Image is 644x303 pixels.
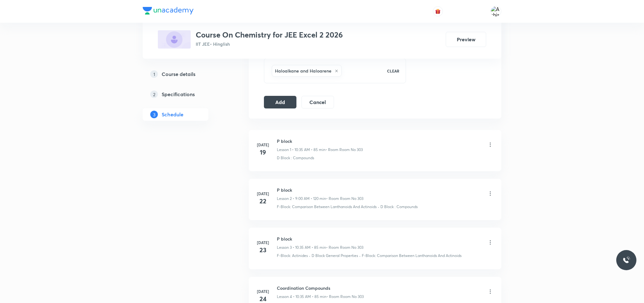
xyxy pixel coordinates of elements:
[158,30,191,49] img: F95F8326-50B4-4D31-8CC6-57C1B8D0BEDD_plus.png
[143,7,194,16] a: Company Logo
[196,41,343,47] p: IIT JEE • Hinglish
[143,88,229,101] a: 2Specifications
[301,96,334,108] button: Cancel
[277,253,308,259] p: F-Block: Actinides
[162,70,195,78] h5: Course details
[257,240,269,245] h6: [DATE]
[162,111,183,118] h5: Schedule
[312,253,358,259] p: D Block General Properties
[326,196,363,201] p: • Room Room No 303
[257,288,269,294] h6: [DATE]
[623,256,630,264] img: ttu
[162,90,195,98] h5: Specifications
[257,142,269,148] h6: [DATE]
[325,147,363,153] p: • Room Room No 303
[277,138,363,144] h6: P block
[277,147,325,153] p: Lesson 1 • 10:35 AM • 85 min
[143,7,194,15] img: Company Logo
[277,285,364,291] h6: Coordination Compounds
[359,253,361,259] div: ·
[277,245,326,250] p: Lesson 3 • 10:35 AM • 85 min
[257,148,269,157] h4: 19
[150,111,158,118] p: 3
[275,67,331,74] h6: Haloalkane and Haloarene
[378,204,379,210] div: ·
[433,6,443,16] button: avatar
[326,245,363,250] p: • Room Room No 303
[362,253,462,259] p: F-Block: Comparison Between Lanthanoids And Actinoids
[491,6,501,17] img: Ashish Kumar
[277,187,363,193] h6: P block
[277,155,314,161] p: D Block : Compounds
[309,253,310,259] div: ·
[277,236,363,242] h6: P block
[257,245,269,255] h4: 23
[326,294,364,300] p: • Room Room No 303
[196,30,343,39] h3: Course On Chemistry for JEE Excel 2 2026
[435,9,441,14] img: avatar
[143,68,229,80] a: 1Course details
[380,204,418,210] p: D Block : Compounds
[277,204,377,210] p: F-Block: Comparison Between Lanthanoids And Actinoids
[264,96,296,108] button: Add
[387,68,399,74] p: CLEAR
[257,191,269,196] h6: [DATE]
[277,294,326,300] p: Lesson 4 • 10:35 AM • 85 min
[257,196,269,206] h4: 22
[150,70,158,78] p: 1
[277,196,326,201] p: Lesson 2 • 9:00 AM • 120 min
[150,90,158,98] p: 2
[446,32,486,47] button: Preview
